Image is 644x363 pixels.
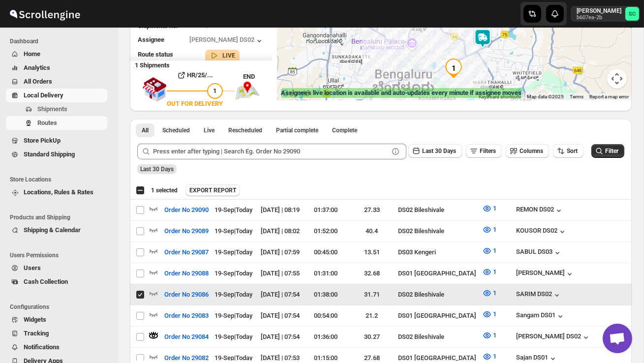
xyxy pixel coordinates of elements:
[352,290,392,300] div: 31.71
[24,151,75,158] span: Standard Shipping
[352,247,392,257] div: 13.51
[142,70,167,109] img: shop.svg
[398,247,476,257] div: DS03 Kengeri
[516,269,575,279] div: [PERSON_NAME]
[408,144,462,158] button: Last 30 Days
[398,226,476,236] div: DS02 Bileshivale
[10,176,111,183] span: Store Locations
[158,223,215,239] button: Order No 29089
[422,148,456,154] span: Last 30 Days
[527,94,564,99] span: Map data ©2025
[24,137,61,144] span: Store PickUp
[398,311,476,321] div: DS01 [GEOGRAPHIC_DATA]
[164,311,209,321] span: Order No 29083
[187,71,214,79] b: HR/25/...
[516,248,562,258] button: SABUL DS03
[24,343,60,351] span: Notifications
[398,205,476,215] div: DS02 Bileshivale
[493,268,496,275] span: 1
[332,126,357,134] span: Complete
[164,226,209,236] span: Order No 29089
[158,287,215,302] button: Order No 29086
[24,316,46,323] span: Widgets
[493,310,496,318] span: 1
[215,270,252,277] span: 19-Sep | Today
[164,205,209,215] span: Order No 29090
[6,75,107,89] button: All Orders
[223,52,236,59] b: LIVE
[136,123,154,137] button: All routes
[261,332,300,342] div: [DATE] | 07:54
[520,148,543,154] span: Columns
[158,329,215,345] button: Order No 29084
[476,285,502,301] button: 1
[158,308,215,324] button: Order No 29083
[553,144,583,158] button: Sort
[625,7,639,21] span: Sanjay chetri
[493,289,496,297] span: 1
[140,166,174,173] span: Last 30 Days
[24,78,52,85] span: All Orders
[261,311,300,321] div: [DATE] | 07:54
[204,126,215,134] span: Live
[6,340,107,354] button: Notifications
[164,353,209,363] span: Order No 29082
[10,213,111,221] span: Products and Shipping
[516,290,562,300] button: SARIM DS02
[352,269,392,278] div: 32.68
[142,126,149,134] span: All
[281,88,521,98] label: Assignee's live location is available and auto-updates every minute if assignee moves
[185,184,240,196] button: EXPORT REPORT
[506,144,549,158] button: Columns
[261,205,300,215] div: [DATE] | 08:19
[493,353,496,360] span: 1
[591,144,624,158] button: Filter
[215,333,252,340] span: 19-Sep | Today
[398,353,476,363] div: DS01 [GEOGRAPHIC_DATA]
[215,312,252,319] span: 19-Sep | Today
[306,226,346,236] div: 01:52:00
[480,148,496,154] span: Filters
[24,50,40,58] span: Home
[306,269,346,278] div: 01:31:00
[603,324,632,353] div: Open chat
[24,278,68,285] span: Cash Collection
[605,148,618,154] span: Filter
[444,59,463,78] div: 1
[10,37,111,45] span: Dashboard
[158,244,215,260] button: Order No 29087
[164,332,209,342] span: Order No 29084
[138,51,173,58] span: Route status
[138,36,164,43] span: Assignee
[476,306,502,322] button: 1
[398,332,476,342] div: DS02 Bileshivale
[6,116,107,130] button: Routes
[516,227,567,237] div: KOUSOR DS02
[151,186,178,194] span: 1 selected
[167,99,223,109] div: OUT FOR DELIVERY
[153,144,389,159] input: Press enter after typing | Search Eg. Order No 29090
[571,6,640,22] button: User menu
[493,332,496,339] span: 1
[261,290,300,300] div: [DATE] | 07:54
[10,251,111,259] span: Users Permissions
[629,11,636,17] text: SC
[493,226,496,233] span: 1
[8,1,82,26] img: ScrollEngine
[577,15,621,21] p: b607ea-2b
[37,119,57,126] span: Routes
[577,7,621,15] p: [PERSON_NAME]
[164,247,209,257] span: Order No 29087
[215,354,252,362] span: 19-Sep | Today
[516,333,591,342] div: [PERSON_NAME] DS02
[235,82,260,100] img: trip_end.png
[279,88,312,100] img: Google
[306,205,346,215] div: 01:37:00
[24,91,63,99] span: Local Delivery
[24,226,81,234] span: Shipping & Calendar
[6,261,107,275] button: Users
[466,144,502,158] button: Filters
[10,303,111,311] span: Configurations
[398,269,476,278] div: DS01 [GEOGRAPHIC_DATA]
